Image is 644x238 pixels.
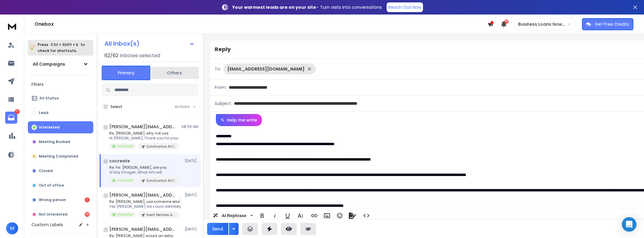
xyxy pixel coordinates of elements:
[227,66,305,72] p: [EMAIL_ADDRESS][DOMAIN_NAME]
[215,45,231,54] p: Reply
[518,21,567,27] p: Business Loans Now ([PERSON_NAME])
[109,199,182,204] p: Re: [PERSON_NAME], use someone else's
[85,197,90,202] div: 1
[28,136,93,148] button: Meeting Booked
[147,144,176,149] p: Construction AU 1686 List 1 Video CTA
[39,154,78,159] p: Meeting Completed
[28,121,93,133] button: Interested
[309,210,320,222] button: Insert Link (Ctrl+K)
[215,66,221,72] p: To:
[33,61,65,67] h1: All Campaigns
[104,41,140,47] h1: All Inbox(s)
[104,52,118,59] span: 62 / 62
[334,210,345,222] button: Emoticons
[15,109,20,114] p: 17
[35,21,487,28] h1: Onebox
[28,107,93,119] button: Lead
[120,52,160,59] h3: Inboxes selected
[39,125,60,130] p: Interested
[181,124,198,129] p: 08:56 AM
[595,21,629,27] p: Get Free Credits
[185,193,198,197] p: [DATE]
[109,124,176,130] h1: [PERSON_NAME][EMAIL_ADDRESS][DOMAIN_NAME]
[215,100,232,106] p: Subject:
[28,92,93,104] button: All Status
[39,168,53,173] p: Closed
[39,139,70,144] p: Meeting Booked
[212,210,254,222] button: AI Rephrase
[207,223,228,235] button: Send
[31,222,63,228] h3: Custom Labels
[39,110,48,115] p: Lead
[6,21,18,32] img: logo
[117,212,133,217] p: Interested
[622,217,636,232] div: Open Intercom Messenger
[39,183,64,188] p: Out of office
[28,165,93,177] button: Closed
[50,41,79,48] span: Ctrl + Shift + k
[347,210,358,222] button: Signature
[216,114,262,126] button: Help me write
[232,4,382,10] p: – Turn visits into conversations
[28,208,93,220] button: Not Interested16
[117,144,133,148] p: Interested
[38,42,85,54] p: Press to check for shortcuts.
[109,192,176,198] h1: [PERSON_NAME][EMAIL_ADDRESS][DOMAIN_NAME]
[269,210,281,222] button: Italic (Ctrl+I)
[147,213,176,217] p: Event Services AU 812 List 1 Video CTA
[39,197,66,202] p: Wrong person
[109,131,179,136] p: Re: [PERSON_NAME], why not use
[109,170,179,175] p: G'day Imogen, What info will
[109,204,182,209] p: Yes [PERSON_NAME] we could definitely
[6,222,18,234] button: M
[215,84,226,90] p: From:
[185,227,198,232] p: [DATE]
[321,210,333,222] button: Insert Image (Ctrl+P)
[109,165,179,170] p: Re: Fw: [PERSON_NAME], are you
[582,18,633,30] button: Get Free Credits
[102,66,150,80] button: Primary
[28,150,93,162] button: Meeting Completed
[28,58,93,70] button: All Campaigns
[232,4,316,10] strong: Your warmest leads are on your site
[28,179,93,191] button: Out of office
[39,212,68,217] p: Not Interested
[5,112,17,124] a: 17
[147,178,176,183] p: Construction AU 1686 List 1 Video CTA
[220,213,248,218] span: AI Rephrase
[28,194,93,206] button: Wrong person1
[117,178,133,183] p: Interested
[109,136,179,141] p: Hi [PERSON_NAME], Thank you for your
[28,80,93,89] h3: Filters
[109,226,176,232] h1: [PERSON_NAME][EMAIL_ADDRESS][DOMAIN_NAME]
[109,158,130,164] h1: cocreate
[100,37,200,50] button: All Inbox(s)
[85,212,90,217] div: 16
[150,66,199,80] button: Others
[387,2,423,12] a: Reach Out Now
[282,210,293,222] button: Underline (Ctrl+U)
[111,104,122,109] label: Select
[185,158,198,163] p: [DATE]
[39,96,59,101] p: All Status
[504,19,509,24] span: 50
[388,4,421,10] p: Reach Out Now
